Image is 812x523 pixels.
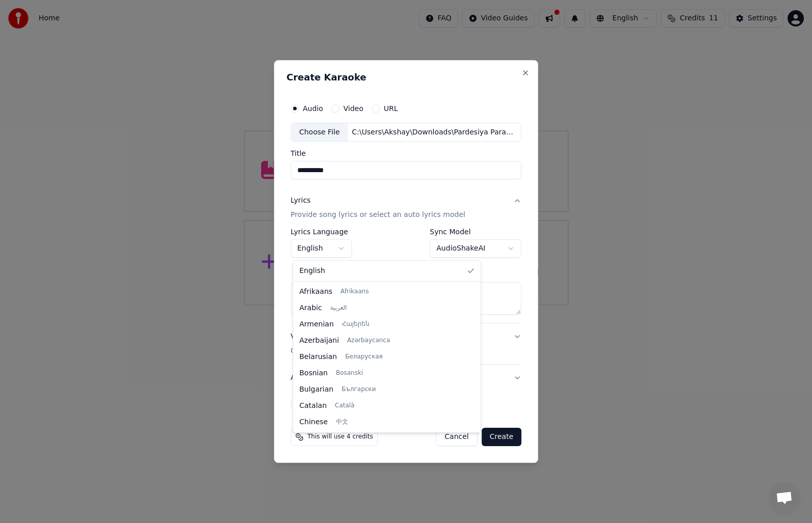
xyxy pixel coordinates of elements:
[299,319,334,329] span: Armenian
[335,402,354,410] span: Català
[341,288,369,296] span: Afrikaans
[299,287,332,297] span: Afrikaans
[342,320,370,328] span: Հայերեն
[299,352,337,362] span: Belarusian
[299,401,327,411] span: Catalan
[330,304,347,312] span: العربية
[336,418,348,426] span: 中文
[299,336,339,346] span: Azerbaijani
[299,303,322,313] span: Arabic
[299,384,333,395] span: Bulgarian
[347,337,390,345] span: Azərbaycanca
[345,353,383,361] span: Беларуская
[336,369,363,377] span: Bosanski
[299,266,325,276] span: English
[299,368,328,378] span: Bosnian
[299,417,328,427] span: Chinese
[342,386,376,394] span: Български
